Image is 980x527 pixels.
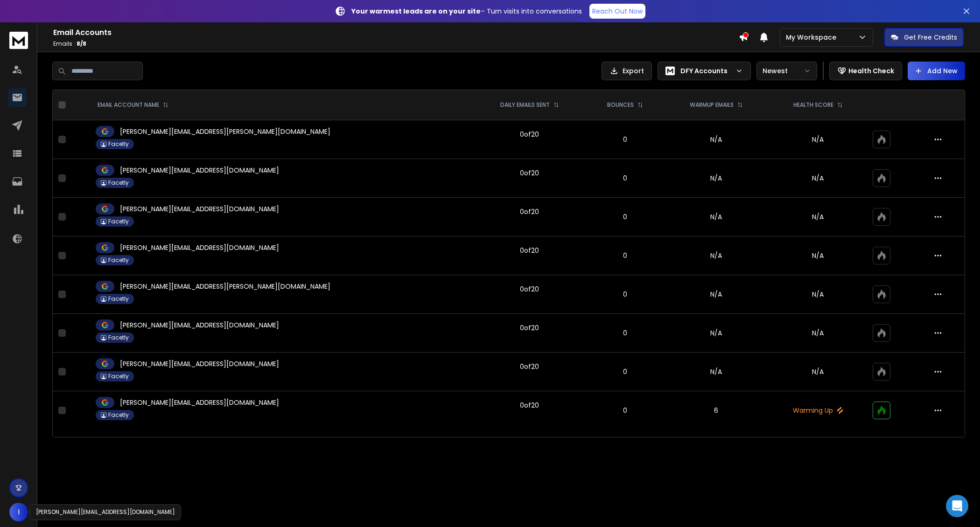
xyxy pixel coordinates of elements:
p: 0 [592,328,658,338]
button: Newest [756,62,817,80]
p: Get Free Credits [904,33,957,42]
p: N/A [774,328,862,338]
div: EMAIL ACCOUNT NAME [98,101,168,109]
td: N/A [664,353,769,391]
td: N/A [664,236,769,275]
p: 0 [592,212,658,222]
div: 0 of 20 [520,284,539,294]
a: Reach Out Now [589,4,645,19]
td: N/A [664,198,769,236]
p: [PERSON_NAME][EMAIL_ADDRESS][DOMAIN_NAME] [120,166,279,175]
td: 6 [664,391,769,430]
p: [PERSON_NAME][EMAIL_ADDRESS][DOMAIN_NAME] [120,320,279,330]
p: Facetly [108,295,129,303]
button: Export [602,62,652,80]
p: – Turn visits into conversations [351,7,582,16]
td: N/A [664,275,769,314]
p: Health Check [848,66,894,76]
p: [PERSON_NAME][EMAIL_ADDRESS][DOMAIN_NAME] [120,398,279,407]
div: [PERSON_NAME][EMAIL_ADDRESS][DOMAIN_NAME] [30,504,181,520]
p: Facetly [108,411,129,419]
img: logo [9,32,28,49]
button: I [9,503,28,521]
p: Warming Up [774,406,862,415]
p: N/A [774,135,862,144]
p: WARMUP EMAILS [690,101,734,109]
p: N/A [774,251,862,260]
p: [PERSON_NAME][EMAIL_ADDRESS][DOMAIN_NAME] [120,359,279,368]
p: DAILY EMAILS SENT [500,101,550,109]
p: 0 [592,251,658,260]
td: N/A [664,159,769,198]
p: HEALTH SCORE [793,101,833,109]
div: 0 of 20 [520,246,539,255]
p: Facetly [108,373,129,380]
p: Facetly [108,257,129,264]
p: 0 [592,290,658,299]
p: Reach Out Now [592,7,643,16]
p: 0 [592,367,658,376]
div: 0 of 20 [520,362,539,371]
p: My Workspace [786,33,840,42]
span: 8 / 8 [77,40,86,48]
p: Facetly [108,179,129,187]
p: DFY Accounts [680,66,732,76]
p: N/A [774,212,862,222]
div: 0 of 20 [520,401,539,410]
p: N/A [774,290,862,299]
p: [PERSON_NAME][EMAIL_ADDRESS][PERSON_NAME][DOMAIN_NAME] [120,127,330,136]
button: Get Free Credits [884,28,964,47]
div: 0 of 20 [520,168,539,178]
td: N/A [664,120,769,159]
p: 0 [592,135,658,144]
p: Facetly [108,218,129,225]
td: N/A [664,314,769,353]
div: 0 of 20 [520,207,539,216]
p: Emails : [53,40,739,48]
strong: Your warmest leads are on your site [351,7,481,16]
button: Health Check [829,62,902,80]
button: Add New [908,62,965,80]
p: N/A [774,367,862,376]
div: Open Intercom Messenger [946,495,968,517]
p: N/A [774,173,862,183]
div: 0 of 20 [520,130,539,139]
p: 0 [592,173,658,183]
p: Facetly [108,334,129,341]
p: BOUNCES [607,101,634,109]
h1: Email Accounts [53,27,739,38]
p: [PERSON_NAME][EMAIL_ADDRESS][DOMAIN_NAME] [120,204,279,214]
p: [PERSON_NAME][EMAIL_ADDRESS][PERSON_NAME][DOMAIN_NAME] [120,282,330,291]
p: Facetly [108,140,129,148]
p: 0 [592,406,658,415]
p: [PERSON_NAME][EMAIL_ADDRESS][DOMAIN_NAME] [120,243,279,252]
div: 0 of 20 [520,323,539,333]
